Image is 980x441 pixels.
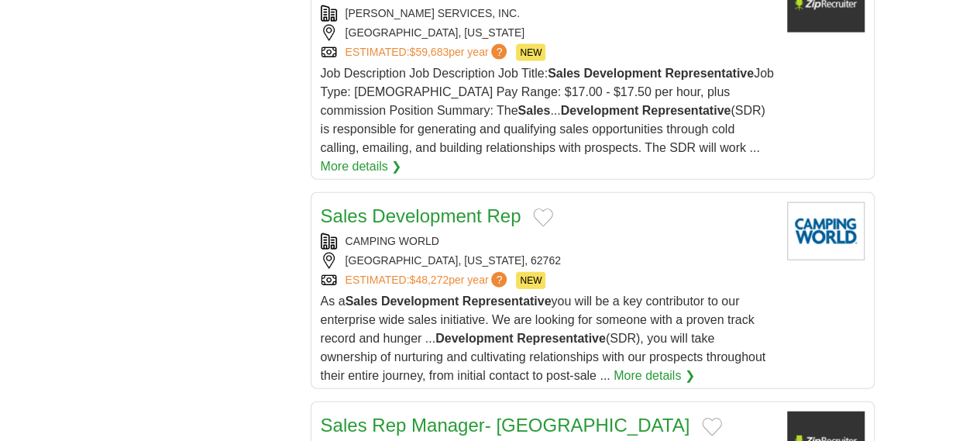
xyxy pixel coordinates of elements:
span: NEW [516,272,545,289]
strong: Development [561,104,638,117]
span: $59,683 [409,46,449,58]
strong: Development [435,332,513,345]
button: Add to favorite jobs [533,208,553,227]
a: More details ❯ [321,157,402,176]
strong: Representative [665,67,754,80]
strong: Sales [346,295,378,308]
div: [GEOGRAPHIC_DATA], [US_STATE], 62762 [321,253,775,269]
span: As a you will be a key contributor to our enterprise wide sales initiative. We are looking for so... [321,295,766,382]
strong: Development [381,295,459,308]
img: Camping World logo [787,202,865,260]
span: Job Description Job Description Job Title: Job Type: [DEMOGRAPHIC_DATA] Pay Range: $17.00 - $17.5... [321,67,774,154]
button: Add to favorite jobs [702,418,722,436]
span: NEW [516,44,545,61]
a: Sales Development Rep [321,205,521,226]
strong: Sales [548,67,580,80]
div: [PERSON_NAME] SERVICES, INC. [321,5,775,22]
strong: Sales [518,104,550,117]
strong: Development [583,67,661,80]
strong: Representative [517,332,606,345]
a: More details ❯ [614,367,695,385]
span: ? [491,272,507,288]
a: Sales Rep Manager- [GEOGRAPHIC_DATA] [321,415,690,436]
strong: Representative [641,104,731,117]
span: ? [491,44,507,60]
a: CAMPING WORLD [346,235,439,247]
span: $48,272 [409,274,449,286]
a: ESTIMATED:$48,272per year? [346,272,511,289]
div: [GEOGRAPHIC_DATA], [US_STATE] [321,25,775,41]
a: ESTIMATED:$59,683per year? [346,44,511,61]
strong: Representative [462,295,552,308]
